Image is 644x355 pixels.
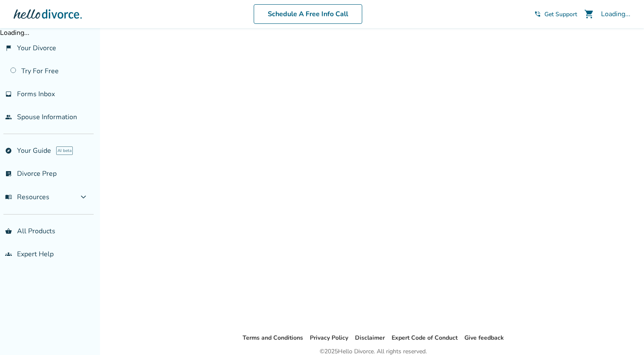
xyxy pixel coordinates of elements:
span: Resources [5,192,49,202]
a: phone_in_talkGet Support [534,10,577,18]
span: shopping_cart [584,9,594,19]
span: expand_more [78,192,89,202]
span: phone_in_talk [534,11,541,17]
span: Forms Inbox [17,89,55,99]
a: Expert Code of Conduct [392,334,458,342]
a: Schedule A Free Info Call [254,4,362,24]
li: Give feedback [464,333,504,343]
div: Loading... [601,9,630,19]
a: Privacy Policy [310,334,348,342]
a: Terms and Conditions [243,334,303,342]
span: groups [5,251,12,258]
span: people [5,114,12,120]
span: inbox [5,91,12,97]
span: shopping_basket [5,228,12,235]
span: flag_2 [5,45,12,52]
span: Get Support [544,10,577,18]
span: explore [5,147,12,154]
span: list_alt_check [5,170,12,177]
span: menu_book [5,194,12,200]
span: AI beta [56,146,73,155]
li: Disclaimer [355,333,385,343]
